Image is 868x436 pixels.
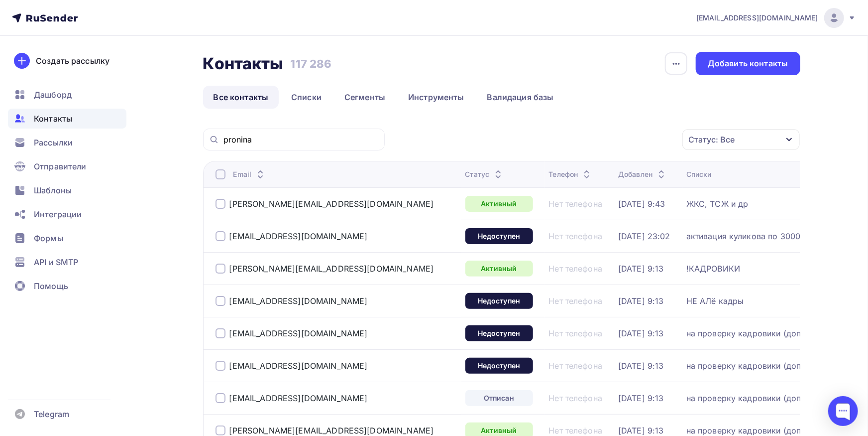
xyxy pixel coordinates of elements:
a: [EMAIL_ADDRESS][DOMAIN_NAME] [229,296,368,306]
a: ЖКС, ТСЖ и др [686,199,749,209]
a: активация куликова по 3000 [686,231,801,241]
a: [DATE] 9:13 [618,361,664,371]
span: Рассылки [34,137,73,148]
a: [DATE] 9:13 [618,426,664,436]
a: Нет телефона [549,426,603,436]
a: Активный [465,261,533,277]
a: Недоступен [465,228,533,244]
a: Шаблоны [8,180,126,200]
div: Добавить контакты [708,58,788,69]
span: Контакты [34,113,72,125]
a: [EMAIL_ADDRESS][DOMAIN_NAME] [229,361,368,371]
a: [DATE] 23:02 [618,231,670,241]
span: Дашборд [34,89,72,101]
a: Нет телефона [549,393,603,403]
div: [PERSON_NAME][EMAIL_ADDRESS][DOMAIN_NAME] [229,264,434,274]
a: Нет телефона [549,264,603,274]
a: [DATE] 9:13 [618,328,664,338]
a: Формы [8,228,126,248]
a: Дашборд [8,85,126,105]
a: Отправители [8,156,126,176]
a: Контакты [8,109,126,129]
a: [EMAIL_ADDRESS][DOMAIN_NAME] [229,393,368,403]
span: Помощь [34,280,68,292]
a: Отписан [465,390,533,406]
button: Статус: Все [682,129,800,150]
a: [PERSON_NAME][EMAIL_ADDRESS][DOMAIN_NAME] [229,426,434,436]
a: на проверку кадровики (доп списки) [686,328,834,338]
a: [EMAIL_ADDRESS][DOMAIN_NAME] [229,328,368,338]
div: Статус [465,169,505,179]
a: Нет телефона [549,296,603,306]
a: !КАДРОВИКИ [686,264,740,274]
div: Телефон [549,169,593,179]
a: [DATE] 9:13 [618,296,664,306]
div: Статус: Все [689,134,735,145]
h3: 117 286 [291,57,332,71]
span: Формы [34,232,63,244]
a: Нет телефона [549,361,603,371]
a: Все контакты [203,86,279,109]
div: Добавлен [618,169,667,179]
a: НЕ АЛё кадры [686,296,744,306]
span: Telegram [34,408,69,420]
a: Недоступен [465,293,533,309]
div: Недоступен [465,358,533,374]
a: [DATE] 9:43 [618,199,665,209]
a: [PERSON_NAME][EMAIL_ADDRESS][DOMAIN_NAME] [229,199,434,209]
a: [DATE] 9:13 [618,393,664,403]
a: Нет телефона [549,328,603,338]
span: Шаблоны [34,184,72,196]
div: Создать рассылку [36,55,109,67]
a: Списки [281,86,332,109]
span: [EMAIL_ADDRESS][DOMAIN_NAME] [696,13,818,23]
span: API и SMTP [34,256,78,268]
a: Активный [465,196,533,212]
a: [DATE] 9:13 [618,264,664,274]
div: Email [233,169,267,179]
a: Нет телефона [549,231,603,241]
a: Нет телефона [549,199,603,209]
a: Рассылки [8,133,126,152]
a: Валидация базы [477,86,564,109]
a: Инструменты [398,86,475,109]
span: Интеграции [34,208,82,220]
a: Сегменты [334,86,396,109]
a: [EMAIL_ADDRESS][DOMAIN_NAME] [229,231,368,241]
a: [EMAIL_ADDRESS][DOMAIN_NAME] [696,8,856,28]
span: Отправители [34,160,87,172]
h2: Контакты [203,54,284,74]
a: Недоступен [465,325,533,341]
